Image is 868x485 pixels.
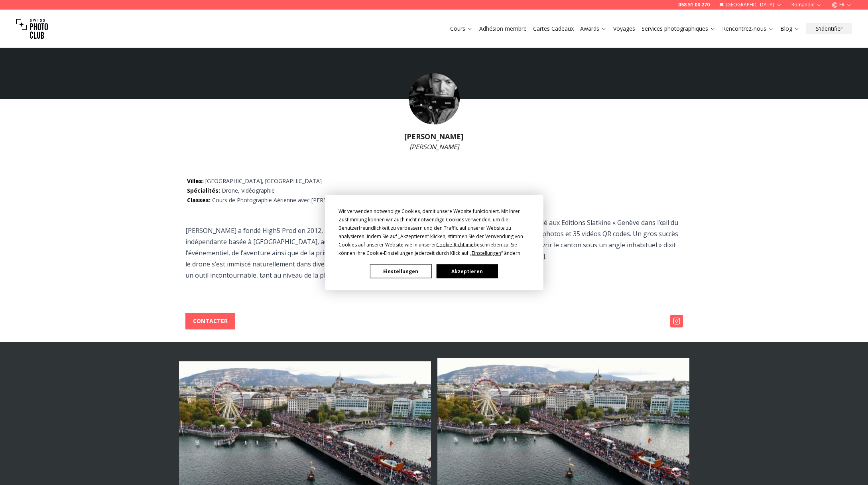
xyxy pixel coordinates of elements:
[325,195,543,290] div: Cookie Consent Prompt
[472,250,501,256] span: Einstellungen
[436,264,498,278] button: Akzeptieren
[370,264,431,278] button: Einstellungen
[339,207,530,257] div: Wir verwenden notwendige Cookies, damit unsere Website funktioniert. Mit Ihrer Zustimmung können ...
[436,241,474,248] span: Cookie-Richtlinie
